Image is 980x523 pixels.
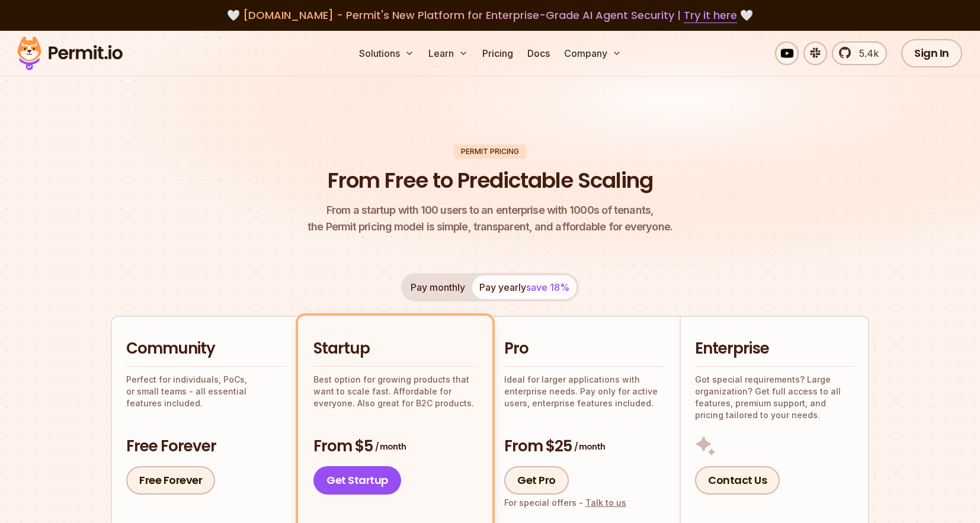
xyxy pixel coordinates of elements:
[126,338,286,360] h2: Community
[559,41,626,65] button: Company
[28,7,952,24] div: 🤍 🤍
[504,497,626,509] div: For special offers -
[354,41,419,65] button: Solutions
[126,374,286,409] p: Perfect for individuals, PoCs, or small teams - all essential features included.
[504,436,665,457] h3: From $25
[574,441,605,453] span: / month
[523,41,555,65] a: Docs
[424,41,473,65] button: Learn
[504,338,665,360] h2: Pro
[12,33,128,73] img: Permit logo
[832,41,887,65] a: 5.4k
[695,374,854,421] p: Got special requirements? Large organization? Get full access to all features, premium support, a...
[243,8,737,23] span: [DOMAIN_NAME] - Permit's New Platform for Enterprise-Grade AI Agent Security |
[328,166,653,195] h1: From Free to Predictable Scaling
[126,466,215,495] a: Free Forever
[313,338,477,360] h2: Startup
[695,338,854,360] h2: Enterprise
[308,202,672,235] p: the Permit pricing model is simple, transparent, and affordable for everyone.
[852,46,879,60] span: 5.4k
[684,8,737,23] a: Try it here
[585,498,626,508] a: Talk to us
[126,436,286,457] h3: Free Forever
[504,466,569,495] a: Get Pro
[313,436,477,457] h3: From $5
[695,466,780,495] a: Contact Us
[901,39,962,68] a: Sign In
[454,145,526,159] div: Permit Pricing
[313,466,401,495] a: Get Startup
[403,275,472,299] button: Pay monthly
[375,441,406,453] span: / month
[308,202,672,219] span: From a startup with 100 users to an enterprise with 1000s of tenants,
[478,41,518,65] a: Pricing
[504,374,665,409] p: Ideal for larger applications with enterprise needs. Pay only for active users, enterprise featur...
[313,374,477,409] p: Best option for growing products that want to scale fast. Affordable for everyone. Also great for...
